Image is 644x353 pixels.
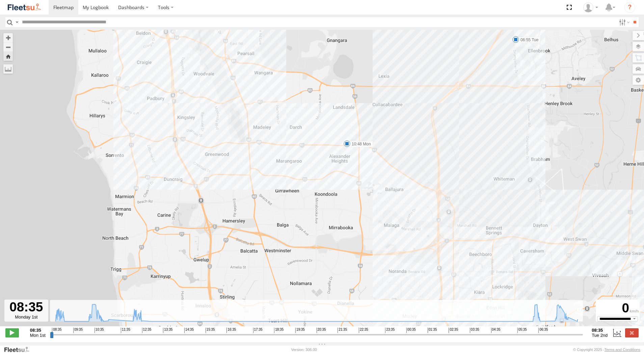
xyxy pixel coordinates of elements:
label: 06:55 Tue [516,37,540,43]
span: 09:35 [73,328,83,333]
span: 17:35 [253,328,263,333]
span: 12:35 [142,328,152,333]
span: 15:35 [206,328,215,333]
label: Search Filter Options [616,17,631,27]
span: 08:35 [52,328,61,333]
span: 11:35 [121,328,130,333]
strong: 08:35 [30,328,46,333]
span: 06:35 [538,328,548,333]
span: 20:35 [317,328,326,333]
strong: 08:35 [592,328,608,333]
i: ? [624,2,635,13]
span: 14:35 [184,328,194,333]
span: 10:35 [95,328,104,333]
span: 23:35 [385,328,395,333]
button: Zoom out [3,42,13,52]
div: TheMaker Systems [581,2,600,13]
div: 0 [597,301,639,316]
a: Terms and Conditions [605,348,640,352]
span: 13:35 [163,328,172,333]
div: © Copyright 2025 - [573,348,640,352]
span: 19:35 [295,328,305,333]
label: 10:48 Mon [347,141,373,147]
label: Measure [3,64,13,74]
img: fleetsu-logo-horizontal.svg [7,3,42,12]
span: 02:35 [449,328,458,333]
span: Tue 2nd Sep 2025 [592,333,608,338]
div: Version: 306.00 [291,348,317,352]
a: Visit our Website [4,346,35,353]
span: 01:35 [428,328,437,333]
button: Zoom Home [3,52,13,61]
span: 18:35 [274,328,284,333]
span: 04:35 [491,328,501,333]
label: Close [625,328,639,337]
button: Zoom in [3,33,13,42]
label: Map Settings [633,75,644,85]
span: 03:35 [470,328,479,333]
span: 00:35 [406,328,416,333]
span: 05:35 [517,328,527,333]
span: Mon 1st Sep 2025 [30,333,46,338]
label: Play/Stop [5,328,19,337]
span: 22:35 [359,328,368,333]
span: 21:35 [338,328,347,333]
span: 16:35 [226,328,236,333]
label: Search Query [14,17,20,27]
